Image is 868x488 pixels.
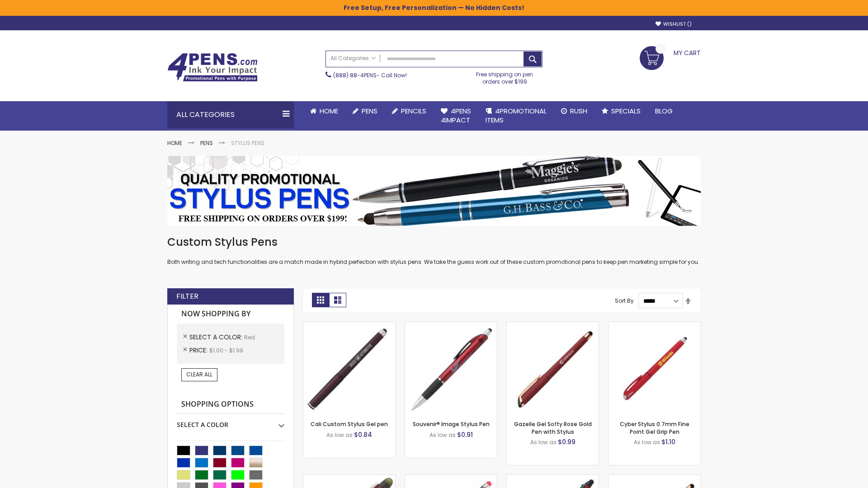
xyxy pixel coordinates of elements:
span: Pencils [401,106,426,116]
strong: Shopping Options [177,395,284,414]
img: 4Pens Custom Pens and Promotional Products [167,53,258,82]
span: $0.84 [354,430,372,439]
span: Home [320,106,338,116]
a: Souvenir® Image Stylus Pen-Red [405,322,497,329]
a: Home [303,101,345,121]
strong: Grid [312,293,329,307]
strong: Stylus Pens [231,139,264,147]
a: Home [167,139,182,147]
span: Clear All [186,371,212,378]
div: All Categories [167,101,294,128]
a: 4Pens4impact [434,101,478,131]
a: (888) 88-4PENS [333,71,377,79]
div: Both writing and tech functionalities are a match made in hybrid perfection with stylus pens. We ... [167,235,701,266]
a: Cyber Stylus 0.7mm Fine Point Gel Grip Pen-Red [609,322,700,329]
a: Pens [345,101,385,121]
span: All Categories [330,55,376,62]
a: 4PROMOTIONALITEMS [478,101,554,131]
strong: Now Shopping by [177,305,284,324]
a: Cali Custom Stylus Gel pen-Red [303,322,395,329]
a: Cali Custom Stylus Gel pen [311,420,388,428]
a: Pens [200,139,213,147]
span: 4PROMOTIONAL ITEMS [486,106,547,125]
span: $0.99 [558,437,576,446]
span: Select A Color [189,333,244,342]
span: As low as [530,438,557,446]
span: As low as [429,431,456,439]
label: Sort By [615,297,634,305]
span: 4Pens 4impact [441,106,471,125]
strong: Filter [176,291,198,301]
span: Pens [362,106,377,116]
span: Specials [611,106,641,116]
span: As low as [634,438,660,446]
a: Specials [594,101,648,121]
a: All Categories [326,51,380,66]
span: $1.10 [661,437,675,446]
span: - Call Now! [333,71,407,79]
span: Red [244,333,255,341]
a: Cyber Stylus 0.7mm Fine Point Gel Grip Pen [620,420,689,435]
span: As low as [326,431,353,439]
a: Gazelle Gel Softy Rose Gold Pen with Stylus - ColorJet-Red [609,474,700,482]
div: Free shipping on pen orders over $199 [467,67,543,85]
a: Wishlist [656,21,692,28]
img: Cali Custom Stylus Gel pen-Red [303,322,395,414]
a: Clear All [181,368,217,381]
a: Islander Softy Gel with Stylus - ColorJet Imprint-Red [405,474,497,482]
a: Souvenir® Jalan Highlighter Stylus Pen Combo-Red [303,474,395,482]
a: Gazelle Gel Softy Rose Gold Pen with Stylus-Red [507,322,599,329]
span: $0.91 [457,430,473,439]
a: Souvenir® Image Stylus Pen [413,420,490,428]
a: Gazelle Gel Softy Rose Gold Pen with Stylus [514,420,592,435]
a: Blog [648,101,680,121]
div: Select A Color [177,414,284,429]
a: Orbitor 4 Color Assorted Ink Metallic Stylus Pens-Red [507,474,599,482]
h1: Custom Stylus Pens [167,235,701,249]
a: Pencils [385,101,434,121]
img: Stylus Pens [167,156,701,226]
img: Souvenir® Image Stylus Pen-Red [405,322,497,414]
span: Rush [570,106,587,116]
span: Blog [655,106,673,116]
span: Price [189,346,209,355]
img: Cyber Stylus 0.7mm Fine Point Gel Grip Pen-Red [609,322,700,414]
img: Gazelle Gel Softy Rose Gold Pen with Stylus-Red [507,322,599,414]
a: Rush [554,101,594,121]
span: $1.00 - $1.99 [209,347,243,354]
